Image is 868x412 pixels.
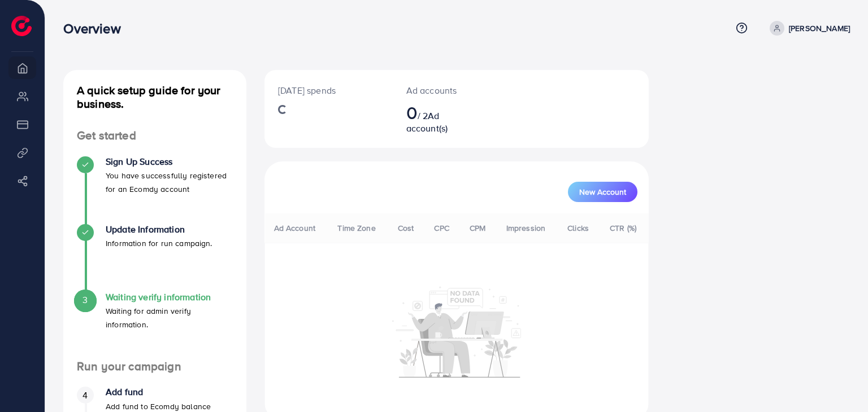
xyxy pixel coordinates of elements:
[278,84,379,97] p: [DATE] spends
[106,169,233,196] p: You have successfully registered for an Ecomdy account
[568,182,637,202] button: New Account
[11,16,32,36] img: logo
[106,236,212,250] p: Information for run campaign.
[106,387,211,397] h4: Add fund
[406,102,475,134] h2: / 2
[63,292,246,360] li: Waiting verify information
[83,389,88,402] span: 4
[106,156,233,167] h4: Sign Up Success
[63,156,246,224] li: Sign Up Success
[406,99,418,125] span: 0
[63,20,129,37] h3: Overview
[106,292,233,303] h4: Waiting verify information
[765,21,850,36] a: [PERSON_NAME]
[406,84,475,97] p: Ad accounts
[106,224,212,235] h4: Update Information
[406,109,448,134] span: Ad account(s)
[83,293,88,306] span: 3
[63,360,246,374] h4: Run your campaign
[63,84,246,111] h4: A quick setup guide for your business.
[63,224,246,292] li: Update Information
[579,188,626,196] span: New Account
[789,21,850,35] p: [PERSON_NAME]
[63,129,246,143] h4: Get started
[106,304,233,331] p: Waiting for admin verify information.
